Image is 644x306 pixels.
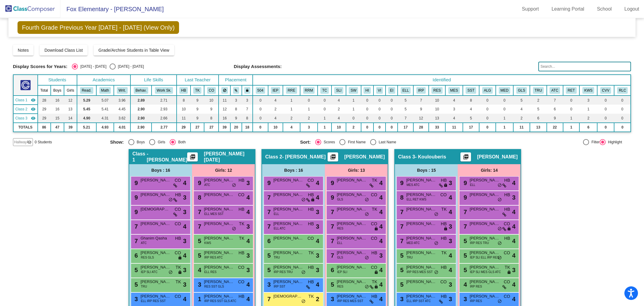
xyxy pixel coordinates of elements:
td: 4 [445,96,463,105]
td: 9 [413,105,428,114]
td: 2.77 [152,123,177,132]
button: TK [193,87,201,94]
td: 39 [64,123,77,132]
td: 0 [496,96,513,105]
span: Class 1 [15,97,27,103]
div: Boys : 16 [129,164,192,176]
td: 1 [346,96,361,105]
td: 29 [38,114,51,123]
td: 10 [429,105,446,114]
button: Behav. [134,87,148,94]
th: Chippewa Valley Virtual Academy [597,85,614,96]
span: Sort: [300,139,311,145]
td: 0 [597,96,614,105]
a: Support [517,4,544,14]
td: 6 [579,123,597,132]
td: Alexa Koulouberis - Koulouberis [13,114,38,123]
td: 0 [253,105,268,114]
mat-icon: visibility_off [27,140,32,145]
span: [PERSON_NAME] [477,154,517,160]
td: 4.31 [96,114,114,123]
td: 0 [346,114,361,123]
td: 0 [318,96,332,105]
td: 13 [429,114,446,123]
span: Class 2 [265,154,282,160]
td: 29 [38,105,51,114]
td: 0 [614,114,631,123]
td: 5.45 [77,105,96,114]
td: 0 [300,96,318,105]
th: Remote Learning Concerns [614,85,631,96]
th: 504 Plan [253,85,268,96]
th: Academics [77,75,131,85]
td: 4 [268,114,283,123]
td: 5 [513,96,530,105]
td: 3 [242,96,253,105]
span: - Koulouberis [415,154,446,160]
td: 0 [597,105,614,114]
td: 0 [318,105,332,114]
td: 22 [547,123,563,132]
td: 2.93 [152,105,177,114]
td: 1 [300,105,318,114]
th: Students [38,75,77,85]
button: SST [466,87,476,94]
td: 2 [346,123,361,132]
td: 5.29 [77,96,96,105]
td: 1 [318,114,332,123]
button: RRM [303,87,315,94]
span: Class 3 [15,116,27,121]
td: 4 [268,96,283,105]
th: Identified [253,75,631,85]
td: 9 [230,114,242,123]
span: [PERSON_NAME] [344,154,385,160]
td: 3 [300,123,318,132]
td: 4.93 [96,123,114,132]
td: 7 [242,105,253,114]
td: 0 [496,105,513,114]
td: 0 [386,114,398,123]
td: 1 [579,105,597,114]
td: 10 [204,96,219,105]
td: 5.41 [96,105,114,114]
td: 86 [38,123,51,132]
th: Catherine O'Gorman [204,85,219,96]
td: 2 [283,114,300,123]
td: 0 [386,96,398,105]
td: 8 [204,114,219,123]
td: 5 [463,114,479,123]
div: Boys : 15 [395,164,458,176]
th: Glasses [513,85,530,96]
td: 2.66 [152,114,177,123]
td: 6 [530,114,547,123]
td: 1 [283,105,300,114]
span: Display Assessments: [234,64,282,69]
td: 9 [191,105,204,114]
th: Resource Room Math [300,85,318,96]
td: TOTALS [13,123,38,132]
td: 2 [268,105,283,114]
th: Visually Impaired (2.0 if primary) [373,85,386,96]
td: 0 [373,105,386,114]
div: [DATE] - [DATE] [116,64,144,69]
button: RES [431,87,442,94]
td: 20 [230,123,242,132]
td: 14 [64,114,77,123]
td: 2 [579,114,597,123]
mat-icon: visibility [31,98,36,103]
button: VI [376,87,383,94]
span: CO [307,177,314,184]
td: 33 [429,123,446,132]
span: Hallway [14,139,27,145]
td: 0 [253,96,268,105]
td: 10 [332,123,346,132]
button: Print Students Details [328,152,338,161]
td: 4 [332,114,346,123]
div: Girls: 13 [325,164,388,176]
div: Filter [589,139,600,145]
th: Truancy/Attendance Concerns [530,85,547,96]
span: HB [239,177,244,184]
td: 0 [253,114,268,123]
button: Read. [80,87,93,94]
th: Individualized Education Plan [268,85,283,96]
